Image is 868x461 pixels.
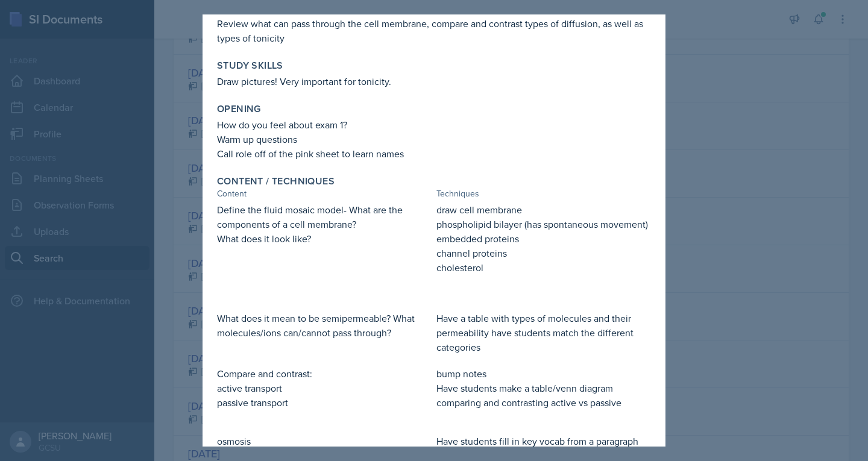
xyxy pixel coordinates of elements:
[217,175,335,187] label: Content / Techniques
[217,132,651,146] p: Warm up questions
[436,311,651,354] p: Have a table with types of molecules and their permeability have students match the different cat...
[436,202,651,217] p: draw cell membrane
[217,146,651,161] p: Call role off of the pink sheet to learn names
[217,395,432,410] p: passive transport
[217,434,432,448] p: osmosis
[217,231,432,246] p: What does it look like?
[436,246,651,260] p: channel proteins
[436,231,651,246] p: embedded proteins
[217,381,432,395] p: active transport
[217,74,651,89] p: Draw pictures! Very important for tonicity.
[217,366,432,381] p: Compare and contrast:
[217,103,261,115] label: Opening
[436,260,651,275] p: cholesterol
[436,217,651,231] p: phospholipid bilayer (has spontaneous movement)
[436,187,651,200] div: Techniques
[436,381,651,410] p: Have students make a table/venn diagram comparing and contrasting active vs passive
[217,118,651,132] p: How do you feel about exam 1?
[217,202,432,231] p: Define the fluid mosaic model- What are the components of a cell membrane?
[217,60,283,72] label: Study Skills
[436,366,651,381] p: bump notes
[217,311,432,340] p: What does it mean to be semipermeable? What molecules/ions can/cannot pass through?
[217,16,651,45] p: Review what can pass through the cell membrane, compare and contrast types of diffusion, as well ...
[217,187,432,200] div: Content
